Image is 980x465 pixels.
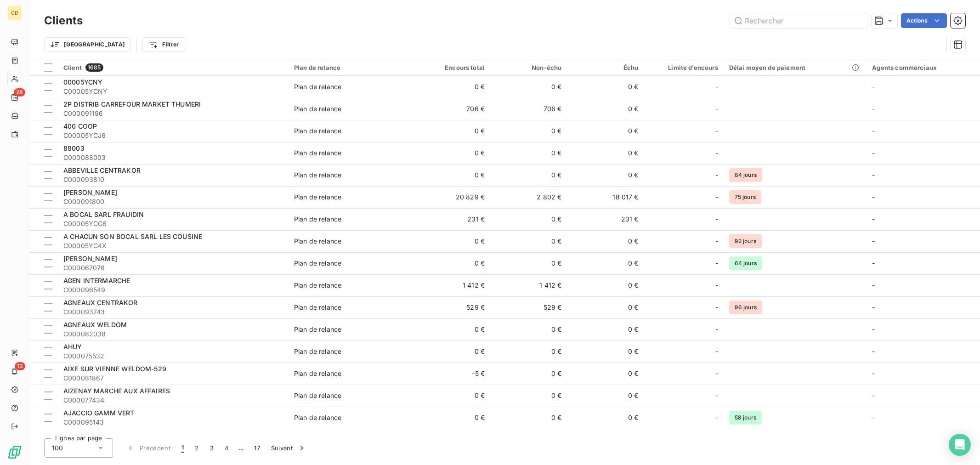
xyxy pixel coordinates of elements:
[189,438,204,458] button: 2
[63,131,283,140] span: C00005YCJ6
[567,340,644,363] td: 0 €
[715,215,718,224] span: -
[715,237,718,246] span: -
[490,340,567,363] td: 0 €
[949,434,971,456] div: Open Intercom Messenger
[872,171,875,179] span: -
[414,186,490,208] td: 20 829 €
[63,374,283,383] span: C000081867
[44,12,83,29] h3: Clients
[872,127,875,135] span: -
[63,365,166,373] span: AIXE SUR VIENNE WELDOM-529
[414,164,490,186] td: 0 €
[266,438,312,458] button: Suivant
[63,175,283,184] span: C000093810
[63,321,127,329] span: AGNEAUX WELDOM
[414,252,490,274] td: 0 €
[715,148,718,158] span: -
[567,208,644,230] td: 231 €
[567,274,644,296] td: 0 €
[63,285,283,295] span: C000096549
[490,296,567,318] td: 529 €
[567,230,644,252] td: 0 €
[14,88,25,96] span: 28
[63,64,82,71] span: Client
[414,363,490,385] td: -5 €
[294,148,341,158] div: Plan de relance
[294,237,341,246] div: Plan de relance
[63,263,283,272] span: C000067078
[63,219,283,228] span: C00005YCG6
[729,234,762,248] span: 92 jours
[490,186,567,208] td: 2 802 €
[872,303,875,311] span: -
[414,230,490,252] td: 0 €
[63,153,283,162] span: C000088003
[294,369,341,378] div: Plan de relance
[7,6,22,20] div: CD
[567,186,644,208] td: 18 017 €
[234,441,249,455] span: …
[414,340,490,363] td: 0 €
[414,120,490,142] td: 0 €
[219,438,234,458] button: 4
[63,396,283,405] span: C000077434
[63,197,283,206] span: C000091800
[204,438,219,458] button: 3
[872,105,875,113] span: -
[414,385,490,407] td: 0 €
[414,208,490,230] td: 231 €
[496,64,561,71] div: Non-échu
[490,142,567,164] td: 0 €
[294,281,341,290] div: Plan de relance
[567,407,644,429] td: 0 €
[294,391,341,400] div: Plan de relance
[52,443,63,453] span: 100
[490,318,567,340] td: 0 €
[294,413,341,422] div: Plan de relance
[872,281,875,289] span: -
[490,164,567,186] td: 0 €
[294,126,341,136] div: Plan de relance
[63,188,117,196] span: [PERSON_NAME]
[63,100,201,108] span: 2P DISTRIB CARREFOUR MARKET THUMERI
[63,418,283,427] span: C000095143
[490,429,567,451] td: 0 €
[63,87,283,96] span: C00005YCNY
[650,64,718,71] div: Limite d’encours
[567,296,644,318] td: 0 €
[419,64,485,71] div: Encours total
[63,144,85,152] span: 88003
[249,438,266,458] button: 17
[414,142,490,164] td: 0 €
[63,299,138,306] span: AGNEAUX CENTRAKOR
[715,82,718,91] span: -
[567,120,644,142] td: 0 €
[729,64,861,71] div: Délai moyen de paiement
[63,343,82,351] span: AHUY
[7,445,22,459] img: Logo LeanPay
[63,255,117,262] span: [PERSON_NAME]
[44,37,131,52] button: [GEOGRAPHIC_DATA]
[572,64,638,71] div: Échu
[729,411,762,425] span: 58 jours
[872,149,875,157] span: -
[729,168,762,182] span: 84 jours
[715,325,718,334] span: -
[872,414,875,421] span: -
[715,347,718,356] span: -
[567,164,644,186] td: 0 €
[730,13,868,28] input: Rechercher
[63,232,202,240] span: A CHACUN SON BOCAL SARL LES COUSINE
[63,109,283,118] span: C000091196
[729,190,761,204] span: 75 jours
[85,63,103,72] span: 1685
[490,385,567,407] td: 0 €
[294,170,341,180] div: Plan de relance
[63,329,283,339] span: C000082038
[715,193,718,202] span: -
[872,369,875,377] span: -
[567,318,644,340] td: 0 €
[142,37,185,52] button: Filtrer
[414,274,490,296] td: 1 412 €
